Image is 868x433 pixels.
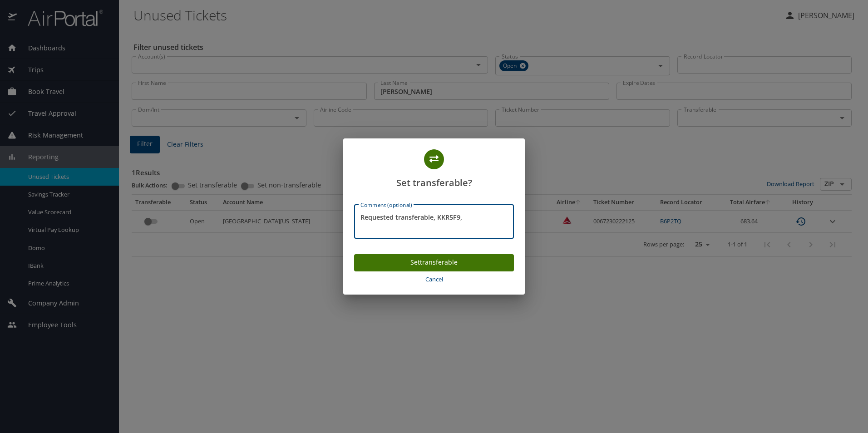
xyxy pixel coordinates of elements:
button: Cancel [354,271,514,287]
span: Set transferable [361,257,507,268]
button: Settransferable [354,254,514,272]
span: Cancel [358,274,510,285]
textarea: Requested transferable, KKR5F9, [360,213,508,230]
h2: Set transferable? [354,149,514,190]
